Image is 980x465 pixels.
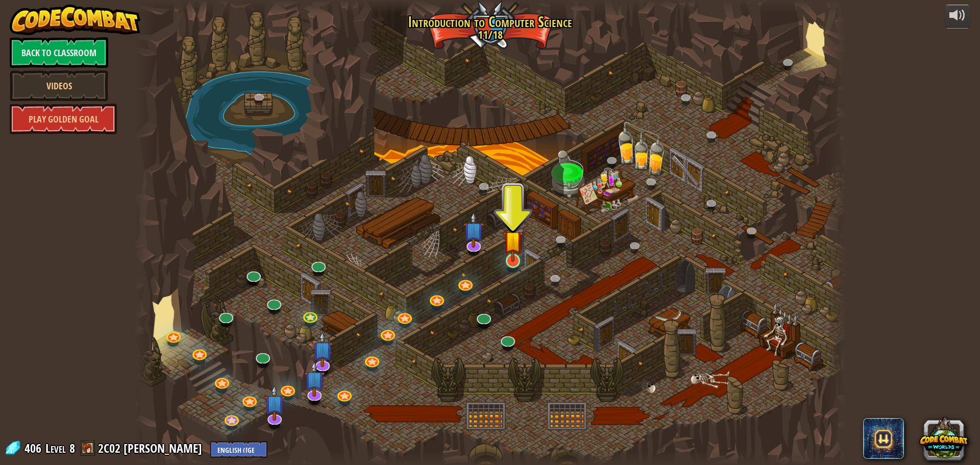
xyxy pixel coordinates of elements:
button: Adjust volume [945,5,970,29]
img: level-banner-started.png [503,218,522,262]
img: CodeCombat - Learn how to code by playing a game [10,5,140,35]
a: Play Golden Goal [10,104,117,134]
img: level-banner-unstarted-subscriber.png [312,332,333,368]
img: level-banner-unstarted-subscriber.png [463,212,484,248]
a: 2C02 [PERSON_NAME] [98,440,205,456]
a: Back to Classroom [10,37,108,68]
a: Videos [10,70,108,101]
img: level-banner-unstarted-subscriber.png [264,385,285,421]
img: level-banner-unstarted-subscriber.png [304,361,325,397]
span: Level [45,440,66,457]
span: 8 [69,440,75,456]
span: 406 [24,440,44,456]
